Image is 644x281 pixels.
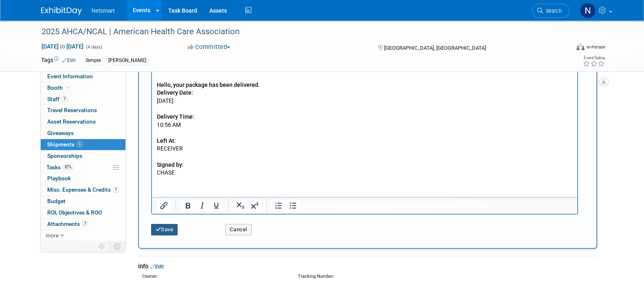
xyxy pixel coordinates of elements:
[298,273,480,280] div: Tracking Number:
[47,209,102,216] span: ROI, Objectives & ROO
[247,200,261,211] button: Superscript
[47,107,97,113] span: Travel Reservations
[39,24,557,39] div: 2025 AHCA/NCAL | American Health Care Association
[47,153,82,159] span: Sponsorships
[41,43,84,50] span: [DATE] [DATE]
[59,43,66,50] span: to
[82,221,88,227] span: 7
[109,241,125,252] td: Toggle Event Tabs
[225,224,252,235] button: Cancel
[41,94,125,105] a: Staff7
[138,262,597,271] div: info
[95,241,109,252] td: Personalize Event Tab Strip
[47,186,119,193] span: Misc. Expenses & Credits
[47,198,66,204] span: Budget
[47,175,71,181] span: Playbook
[41,56,76,65] td: Tags
[41,162,125,173] a: Tasks87%
[47,73,93,80] span: Event Information
[521,42,605,55] div: Event Format
[180,200,194,211] button: Bold
[271,200,285,211] button: Numbered list
[157,200,171,211] button: Insert/edit link
[47,118,96,125] span: Asset Reservations
[41,196,125,207] a: Budget
[62,96,68,102] span: 7
[543,8,562,14] span: Search
[113,187,119,193] span: 7
[83,56,103,65] div: Simple
[195,200,209,211] button: Italic
[46,232,59,239] span: more
[41,116,125,127] a: Asset Reservations
[41,207,125,218] a: ROI, Objectives & ROO
[582,56,604,60] div: Event Rating
[532,4,569,18] a: Search
[586,44,605,50] div: In-Person
[384,45,486,51] span: [GEOGRAPHIC_DATA], [GEOGRAPHIC_DATA]
[41,230,125,241] a: more
[41,184,125,195] a: Misc. Expenses & Credits7
[151,224,178,235] button: Save
[85,44,102,50] span: (4 days)
[47,84,72,91] span: Booth
[47,141,83,148] span: Shipments
[41,173,125,184] a: Playbook
[63,164,74,170] span: 87%
[62,58,76,63] a: Edit
[41,7,82,15] img: ExhibitDay
[41,82,125,93] a: Booth
[209,200,223,211] button: Underline
[41,105,125,116] a: Travel Reservations
[41,219,125,230] a: Attachments7
[233,200,247,211] button: Subscript
[106,56,149,65] div: [PERSON_NAME]
[47,96,68,102] span: Staff
[286,200,299,211] button: Bullet list
[576,44,585,50] img: Format-Inperson.png
[41,139,125,150] a: Shipments6
[142,273,286,280] div: Courier:
[46,164,74,170] span: Tasks
[92,7,115,14] span: Netsmart
[47,130,74,136] span: Giveaways
[185,43,233,51] button: Committed
[41,150,125,162] a: Sponsorships
[152,70,577,197] iframe: Rich Text Area
[41,71,125,82] a: Event Information
[150,263,164,270] a: Edit
[66,85,70,90] i: Booth reservation complete
[41,128,125,139] a: Giveaways
[77,141,83,147] span: 6
[580,3,596,18] img: Nina Finn
[47,221,88,227] span: Attachments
